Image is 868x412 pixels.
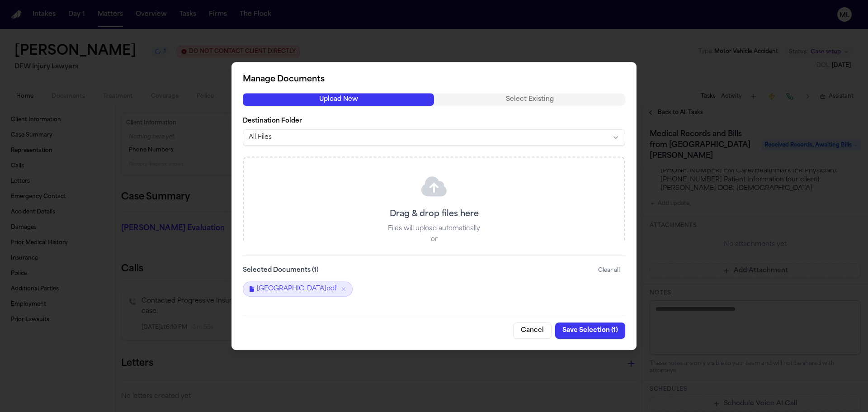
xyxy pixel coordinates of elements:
span: [GEOGRAPHIC_DATA]pdf [257,284,337,294]
button: Clear all [593,263,625,278]
h2: Manage Documents [243,73,625,86]
button: Cancel [513,322,552,339]
p: Files will upload automatically [388,224,480,233]
p: or [431,235,438,244]
button: Select Existing [434,93,625,106]
label: Selected Documents ( 1 ) [243,266,319,275]
label: Destination Folder [243,117,625,126]
button: Save Selection (1) [555,322,625,339]
button: Upload New [243,93,434,106]
button: Remove MRA Methodist Dallas Medical Center.pdf [340,286,347,292]
p: Drag & drop files here [390,208,479,221]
